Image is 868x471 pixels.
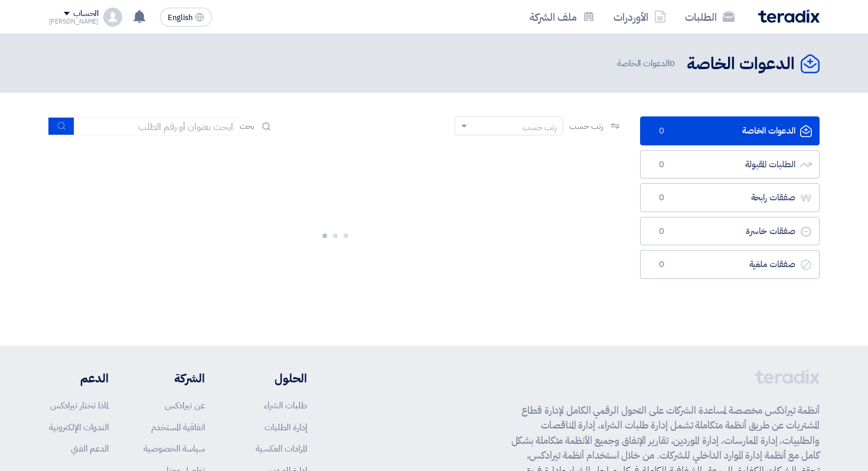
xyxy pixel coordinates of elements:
[103,8,122,27] img: profile_test.png
[520,3,604,31] a: ملف الشركة
[655,259,669,271] span: 0
[49,369,109,387] li: الدعم
[160,8,212,27] button: English
[655,192,669,204] span: 0
[523,121,557,134] div: رتب حسب
[240,120,255,132] span: بحث
[687,53,795,76] h2: الدعوات الخاصة
[168,14,192,22] span: English
[604,3,676,31] a: الأوردرات
[74,118,240,135] input: ابحث بعنوان أو رقم الطلب
[49,421,109,434] a: الندوات الإلكترونية
[569,120,603,132] span: رتب حسب
[256,442,307,455] a: المزادات العكسية
[49,18,99,25] div: [PERSON_NAME]
[640,116,820,145] a: الدعوات الخاصة0
[655,159,669,171] span: 0
[670,57,675,70] span: 0
[264,399,307,412] a: طلبات الشراء
[640,217,820,246] a: صفقات خاسرة0
[265,421,307,434] a: إدارة الطلبات
[655,226,669,238] span: 0
[50,399,109,412] a: لماذا تختار تيرادكس
[655,125,669,137] span: 0
[240,369,307,387] li: الحلول
[143,369,205,387] li: الشركة
[640,150,820,179] a: الطلبات المقبولة0
[165,399,205,412] a: عن تيرادكس
[758,9,820,23] img: Teradix logo
[640,250,820,279] a: صفقات ملغية0
[71,442,109,455] a: الدعم الفني
[151,421,205,434] a: اتفاقية المستخدم
[640,183,820,212] a: صفقات رابحة0
[143,442,205,455] a: سياسة الخصوصية
[617,57,677,70] span: الدعوات الخاصة
[73,9,99,19] div: الحساب
[676,3,744,31] a: الطلبات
